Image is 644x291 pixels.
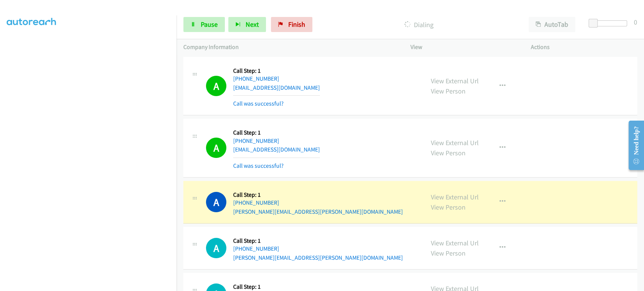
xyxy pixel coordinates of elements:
[233,137,279,144] a: [PHONE_NUMBER]
[201,20,218,29] span: Pause
[431,203,466,211] a: View Person
[233,146,320,153] a: [EMAIL_ADDRESS][DOMAIN_NAME]
[622,115,644,175] iframe: Resource Center
[431,77,479,85] a: View External Url
[233,67,320,75] h5: Call Step: 1
[431,249,466,257] a: View Person
[206,138,226,158] h1: A
[634,17,637,27] div: 0
[431,87,466,95] a: View Person
[246,20,259,29] span: Next
[233,191,403,199] h5: Call Step: 1
[592,20,627,26] div: Delay between calls (in seconds)
[183,43,397,52] p: Company Information
[233,75,279,82] a: [PHONE_NUMBER]
[431,193,479,201] a: View External Url
[410,43,517,52] p: View
[233,208,403,215] a: [PERSON_NAME][EMAIL_ADDRESS][PERSON_NAME][DOMAIN_NAME]
[233,283,320,291] h5: Call Step: 1
[431,149,466,157] a: View Person
[431,138,479,147] a: View External Url
[206,192,226,212] h1: A
[233,162,284,169] a: Call was successful?
[183,17,225,32] a: Pause
[271,17,312,32] a: Finish
[530,43,637,52] p: Actions
[431,239,479,247] a: View External Url
[233,129,320,136] h5: Call Step: 1
[206,76,226,96] h1: A
[233,237,403,245] h5: Call Step: 1
[288,20,305,29] span: Finish
[233,84,320,91] a: [EMAIL_ADDRESS][DOMAIN_NAME]
[233,245,279,252] a: [PHONE_NUMBER]
[323,20,515,30] p: Dialing
[233,254,403,261] a: [PERSON_NAME][EMAIL_ADDRESS][PERSON_NAME][DOMAIN_NAME]
[529,17,575,32] button: AutoTab
[206,238,226,258] h1: A
[233,100,284,107] a: Call was successful?
[233,199,279,206] a: [PHONE_NUMBER]
[228,17,266,32] button: Next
